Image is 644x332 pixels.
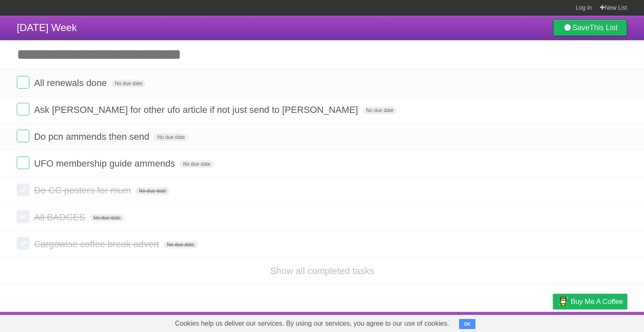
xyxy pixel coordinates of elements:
a: Buy me a coffee [553,294,627,309]
span: Do CC posters for mum [34,185,133,196]
span: UFO membership guide ammends [34,158,177,169]
a: Developers [469,314,503,330]
b: This List [589,24,618,32]
span: No due date [164,241,197,248]
a: Show all completed tasks [270,266,374,276]
span: Ask [PERSON_NAME] for other ufo article if not just send to [PERSON_NAME] [34,105,360,115]
label: Done [17,130,29,142]
label: Done [17,237,29,250]
span: Do pcn ammends then send [34,131,151,142]
span: No due date [90,214,124,222]
a: About [441,314,459,330]
button: OK [459,319,475,329]
span: No due date [363,107,397,114]
span: No due date [135,187,169,195]
label: Done [17,183,29,196]
a: Terms [514,314,532,330]
span: Cookies help us deliver our services. By using our services, you agree to our use of cookies. [166,315,457,332]
span: All renewals done [34,78,109,88]
span: All BADGES [34,212,87,222]
label: Done [17,157,29,169]
span: Cargowise coffee break advert [34,239,161,249]
span: [DATE] Week [17,22,77,33]
img: Buy me a coffee [557,294,569,308]
a: Privacy [542,314,564,330]
label: Done [17,210,29,223]
span: Buy me a coffee [571,294,623,309]
span: No due date [112,80,145,87]
span: No due date [154,133,188,141]
span: No due date [180,160,214,168]
label: Done [17,76,29,89]
label: Done [17,103,29,115]
a: SaveThis List [553,19,627,36]
a: Suggest a feature [574,314,627,330]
